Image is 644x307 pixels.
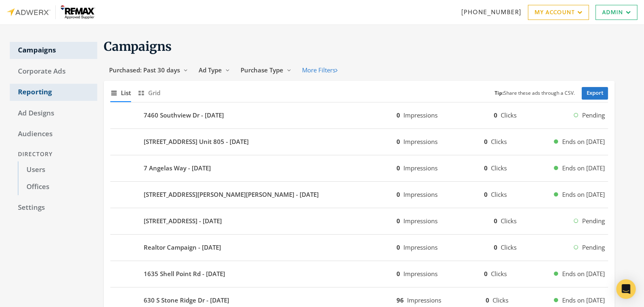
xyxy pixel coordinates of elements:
span: Campaigns [104,39,172,54]
span: Purchase Type [241,66,283,74]
span: Clicks [491,164,507,172]
span: Pending [582,243,605,252]
span: Impressions [403,164,438,172]
button: 7460 Southview Dr - [DATE]0Impressions0ClicksPending [110,106,608,125]
span: Clicks [501,111,517,119]
img: Adwerx [7,5,96,19]
span: Impressions [403,217,438,225]
button: [STREET_ADDRESS] Unit 805 - [DATE]0Impressions0ClicksEnds on [DATE] [110,132,608,152]
span: Ends on [DATE] [562,269,605,279]
button: 7 Angelas Way - [DATE]0Impressions0ClicksEnds on [DATE] [110,159,608,178]
div: Open Intercom Messenger [616,279,636,299]
a: Export [582,87,608,100]
a: Offices [18,179,97,196]
a: [PHONE_NUMBER] [461,8,521,16]
span: Clicks [493,296,509,304]
span: Clicks [501,243,517,251]
b: 0 [484,270,488,278]
b: 0 [396,243,400,251]
a: My Account [528,5,589,20]
span: Pending [582,111,605,120]
a: Corporate Ads [10,63,97,80]
b: [STREET_ADDRESS] - [DATE] [144,216,222,226]
span: Impressions [403,243,438,251]
div: Directory [10,147,97,162]
b: 96 [396,296,404,304]
span: Impressions [403,111,438,119]
button: 1635 Shell Point Rd - [DATE]0Impressions0ClicksEnds on [DATE] [110,264,608,284]
a: Settings [10,199,97,216]
span: Impressions [403,270,438,278]
span: Impressions [403,137,438,146]
b: 0 [486,296,490,304]
span: Purchased: Past 30 days [109,66,180,74]
b: 0 [396,190,400,198]
b: [STREET_ADDRESS][PERSON_NAME][PERSON_NAME] - [DATE] [144,190,319,199]
span: Pending [582,216,605,226]
span: Ends on [DATE] [562,190,605,199]
a: Reporting [10,84,97,101]
button: [STREET_ADDRESS] - [DATE]0Impressions0ClicksPending [110,211,608,231]
b: 0 [396,164,400,172]
span: Ad Type [199,66,222,74]
b: Tip: [495,89,504,96]
span: List [121,88,131,98]
b: 7460 Southview Dr - [DATE] [144,111,224,120]
b: 0 [484,137,488,146]
span: Grid [148,88,160,98]
span: Clicks [491,270,507,278]
b: 7 Angelas Way - [DATE] [144,163,211,173]
button: List [110,84,131,102]
span: Impressions [403,190,438,198]
b: 0 [396,270,400,278]
b: 0 [484,164,488,172]
button: Purchased: Past 30 days [104,63,193,78]
b: 630 S Stone Ridge Dr - [DATE] [144,296,229,305]
button: [STREET_ADDRESS][PERSON_NAME][PERSON_NAME] - [DATE]0Impressions0ClicksEnds on [DATE] [110,185,608,205]
b: [STREET_ADDRESS] Unit 805 - [DATE] [144,137,249,146]
button: Realtor Campaign - [DATE]0Impressions0ClicksPending [110,238,608,257]
b: 0 [396,217,400,225]
a: Audiences [10,126,97,143]
button: Grid [138,84,160,102]
b: 0 [396,137,400,146]
span: Clicks [501,217,517,225]
b: 0 [494,243,498,251]
span: Ends on [DATE] [562,296,605,305]
span: Ends on [DATE] [562,163,605,173]
button: Ad Type [193,63,235,78]
b: 0 [494,217,498,225]
b: 0 [494,111,498,119]
small: Share these ads through a CSV. [495,89,575,97]
button: Purchase Type [235,63,297,78]
span: Clicks [491,137,507,146]
a: Users [18,161,97,179]
span: Clicks [491,190,507,198]
b: 0 [484,190,488,198]
span: Impressions [407,296,441,304]
b: Realtor Campaign - [DATE] [144,243,221,252]
b: 1635 Shell Point Rd - [DATE] [144,269,225,279]
a: Campaigns [10,42,97,59]
b: 0 [396,111,400,119]
span: Ends on [DATE] [562,137,605,146]
a: Admin [596,5,637,20]
a: Ad Designs [10,105,97,122]
button: More Filters [297,63,343,78]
